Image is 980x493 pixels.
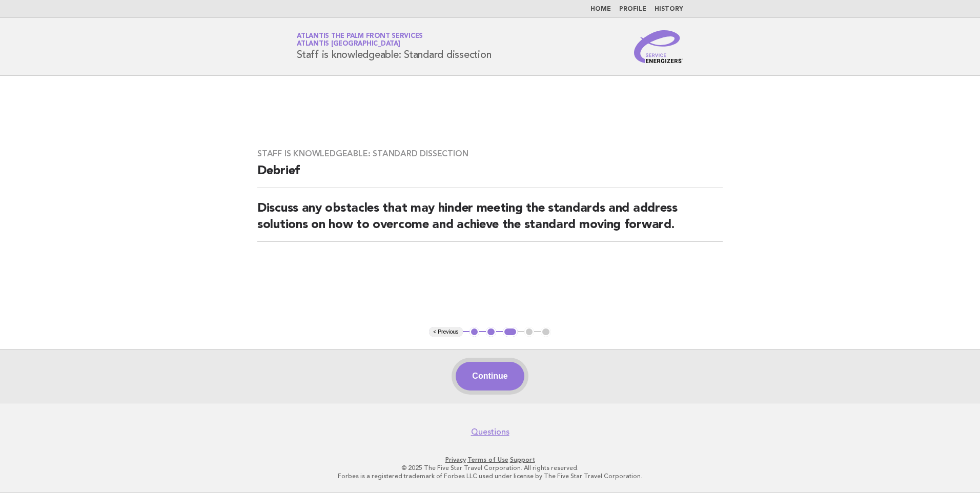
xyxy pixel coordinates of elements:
h2: Discuss any obstacles that may hinder meeting the standards and address solutions on how to overc... [257,200,723,242]
a: Profile [619,6,646,12]
h3: Staff is knowledgeable: Standard dissection [257,149,723,159]
a: History [655,6,683,12]
button: Continue [456,362,524,391]
a: Questions [471,427,509,437]
button: 3 [503,327,518,337]
h1: Staff is knowledgeable: Standard dissection [297,33,491,60]
a: Support [510,456,535,463]
span: Atlantis [GEOGRAPHIC_DATA] [297,41,400,48]
button: 2 [486,327,496,337]
p: · · [176,456,804,464]
p: © 2025 The Five Star Travel Corporation. All rights reserved. [176,464,804,472]
img: Service Energizers [634,30,683,63]
a: Terms of Use [467,456,508,463]
button: < Previous [429,327,462,337]
a: Privacy [445,456,466,463]
h2: Debrief [257,163,723,188]
a: Home [590,6,611,12]
p: Forbes is a registered trademark of Forbes LLC used under license by The Five Star Travel Corpora... [176,472,804,480]
button: 1 [469,327,480,337]
a: Atlantis The Palm Front ServicesAtlantis [GEOGRAPHIC_DATA] [297,33,423,47]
